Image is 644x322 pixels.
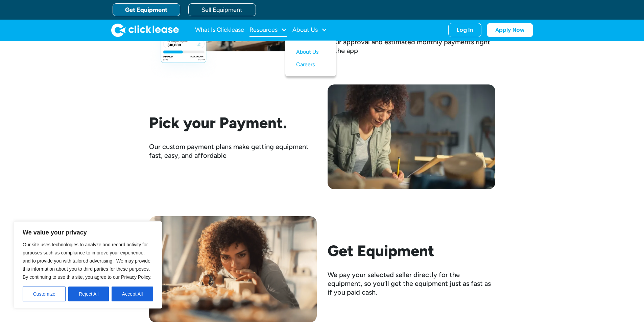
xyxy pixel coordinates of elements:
[68,287,109,301] button: Reject All
[23,228,153,237] p: We value your privacy
[328,242,495,259] h2: Get Equipment
[23,287,66,301] button: Customize
[149,142,317,160] div: Our custom payment plans make getting equipment fast, easy, and affordable
[292,23,327,37] div: About Us
[195,23,244,37] a: What Is Clicklease
[457,27,473,33] div: Log In
[487,23,533,37] a: Apply Now
[23,242,151,280] span: Our site uses technologies to analyze and record activity for purposes such as compliance to impr...
[111,23,179,37] img: Clicklease logo
[285,41,336,76] nav: About Us
[328,29,495,55] div: Get your automated approval decision in second. See your approval and estimated monthly payments ...
[14,221,162,308] div: We value your privacy
[249,23,287,37] div: Resources
[112,287,153,301] button: Accept All
[113,3,180,16] a: Get Equipment
[296,46,325,58] a: About Us
[149,114,317,131] h2: Pick your Payment.
[296,58,325,71] a: Careers
[111,23,179,37] a: home
[328,270,495,297] div: We pay your selected seller directly for the equipment, so you’ll get the equipment just as fast ...
[188,3,256,16] a: Sell Equipment
[328,84,495,189] img: Woman holding a yellow pencil working at an art desk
